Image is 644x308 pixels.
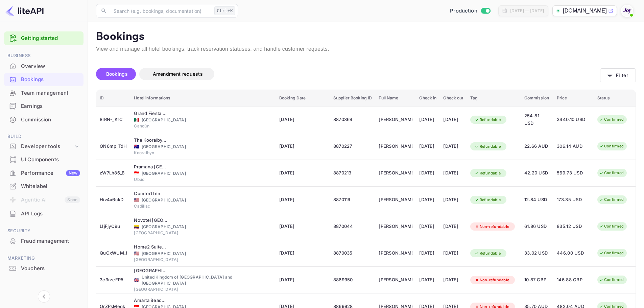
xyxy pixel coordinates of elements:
[524,223,550,230] span: 61.86 USD
[134,297,168,304] div: Amarta Beach Retreat By Nakula
[4,113,84,126] div: Commission
[5,5,44,16] img: LiteAPI logo
[4,262,84,275] div: Vouchers
[419,114,436,125] div: [DATE]
[379,114,412,125] div: Jay Kudreyko
[524,250,550,257] span: 33.02 USD
[21,156,80,164] div: UI Components
[4,73,84,86] a: Bookings
[557,143,591,150] span: 306.14 AUD
[279,116,327,123] span: [DATE]
[134,137,168,144] div: The Kooralbyn Valley
[4,227,84,235] span: Security
[4,153,84,166] div: UI Components
[4,52,84,60] span: Business
[470,222,514,231] div: Non-refundable
[595,169,628,177] div: Confirmed
[21,183,80,190] div: Whitelabel
[4,262,84,275] a: Vouchers
[134,203,272,209] div: Cadillac
[595,142,628,150] div: Confirmed
[214,6,235,15] div: Ctrl+K
[4,100,84,113] div: Earnings
[100,194,127,205] div: Hiv4x6ckD
[279,196,327,204] span: [DATE]
[96,68,600,80] div: account-settings tabs
[563,7,607,15] p: [DOMAIN_NAME]
[134,267,168,274] div: Copthorne Hotel Plymouth
[440,90,467,106] th: Check out
[134,217,168,224] div: Novotel Medellín El Tesoro
[470,169,505,177] div: Refundable
[524,196,550,204] span: 12.84 USD
[379,275,412,285] div: Sophie Birtwistle
[21,76,80,84] div: Bookings
[134,150,272,156] div: Kooralbyn
[4,31,84,45] div: Getting started
[333,248,372,259] div: 8870035
[100,221,127,232] div: LIjFjyC9u
[134,110,168,117] div: Grand Fiesta Americana Coral Beach Cancun - All Inclusive
[4,167,84,180] div: PerformanceNew
[595,249,628,257] div: Confirmed
[279,250,327,257] span: [DATE]
[443,248,463,259] div: [DATE]
[379,194,412,205] div: Cynthia DeJong
[134,118,139,122] span: Mexico
[557,116,591,123] span: 3440.10 USD
[100,275,127,285] div: 3c3rzeFR5
[110,4,212,18] input: Search (e.g. bookings, documentation)
[595,195,628,204] div: Confirmed
[470,276,514,284] div: Non-refundable
[21,265,80,273] div: Vouchers
[134,224,139,229] span: Colombia
[557,223,591,230] span: 835.12 USD
[134,171,139,175] span: Indonesia
[443,275,463,285] div: [DATE]
[134,274,272,286] div: United Kingdom of [GEOGRAPHIC_DATA] and [GEOGRAPHIC_DATA]
[595,222,628,231] div: Confirmed
[134,224,272,230] div: [GEOGRAPHIC_DATA]
[21,89,80,97] div: Team management
[153,71,203,77] span: Amendment requests
[333,168,372,179] div: 8870213
[4,235,84,247] a: Fraud management
[470,142,505,151] div: Refundable
[106,71,128,77] span: Bookings
[134,251,139,256] span: United States of America
[134,144,272,150] div: [GEOGRAPHIC_DATA]
[419,168,436,179] div: [DATE]
[419,141,436,152] div: [DATE]
[379,141,412,152] div: Gizela Foldesi
[4,133,84,140] span: Build
[443,194,463,205] div: [DATE]
[510,8,544,14] div: [DATE] — [DATE]
[622,5,633,16] img: With Joy
[333,275,372,285] div: 8869950
[21,102,80,110] div: Earnings
[279,143,327,150] span: [DATE]
[134,164,168,170] div: Pramana Watu Kurung Resort
[557,250,591,257] span: 446.00 USD
[21,169,80,177] div: Performance
[4,207,84,220] a: API Logs
[100,141,127,152] div: ON6mp_TdH
[134,278,139,282] span: United Kingdom of Great Britain and Northern Ireland
[96,30,636,44] p: Bookings
[134,244,168,251] div: Home2 Suites by Hilton Denver Highlands Ranch
[470,249,505,258] div: Refundable
[4,87,84,99] a: Team management
[416,90,440,106] th: Check in
[419,194,436,205] div: [DATE]
[4,113,84,126] a: Commission
[4,100,84,112] a: Earnings
[333,194,372,205] div: 8870119
[557,276,591,284] span: 146.88 GBP
[134,190,168,197] div: Comfort Inn
[4,87,84,100] div: Team management
[279,223,327,230] span: [DATE]
[134,144,139,149] span: Australia
[524,143,550,150] span: 22.66 AUD
[134,176,272,183] div: Ubud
